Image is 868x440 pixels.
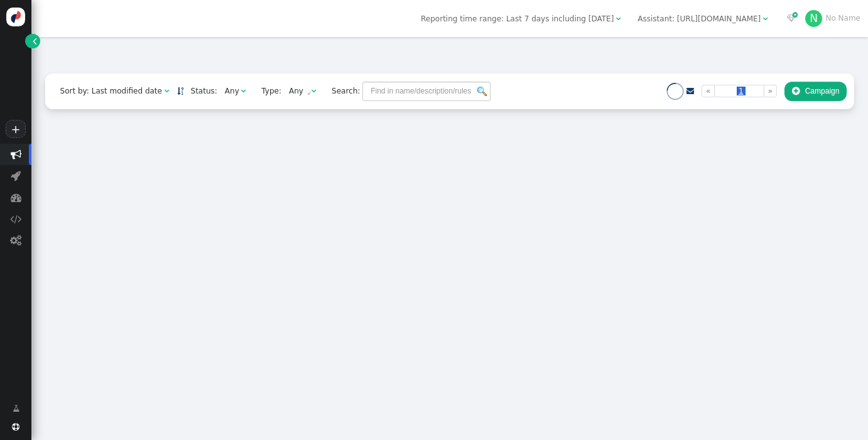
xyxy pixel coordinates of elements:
input: Find in name/description/rules [362,82,491,101]
span:  [10,235,21,245]
span:  [10,213,21,224]
img: logo-icon.svg [6,8,25,26]
span:  [11,170,21,181]
div: Any [289,85,303,97]
span:  [312,87,317,95]
span:  [792,87,800,95]
div: Assistant: [URL][DOMAIN_NAME] [637,13,761,24]
span:  [165,87,170,95]
span: Sorted in descending order [177,87,183,95]
span:  [11,192,21,203]
span: 1 [737,87,746,95]
div: Sort by: Last modified date [60,85,162,97]
a:  [25,34,40,48]
img: loading.gif [305,89,312,95]
a: » [764,85,777,97]
span:  [763,15,768,23]
span: Type: [254,85,281,97]
span:  [13,403,19,414]
div: N [805,10,822,27]
span:  [616,15,621,23]
span:  [686,87,694,95]
span:  [787,14,796,22]
span: Search: [324,87,360,95]
span: Status: [183,85,217,97]
img: icon_search.png [477,87,487,97]
button: Campaign [784,82,847,101]
div: Any [225,85,239,97]
span: Reporting time range: Last 7 days including [DATE] [421,14,614,23]
span:  [11,149,21,159]
a:  [5,399,27,418]
span:  [33,36,36,47]
a:  [177,87,183,95]
span:  [241,87,246,95]
a: + [6,120,25,138]
a: « [702,85,715,97]
a: NNo Name [805,14,860,23]
a:  [686,87,694,95]
span:  [12,423,19,431]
